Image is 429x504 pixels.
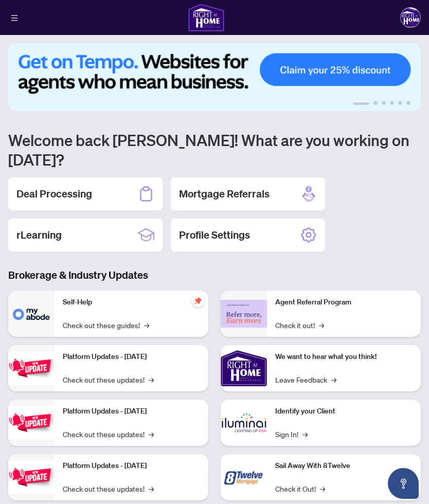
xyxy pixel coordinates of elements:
button: 4 [390,101,394,105]
h3: Brokerage & Industry Updates [8,268,421,282]
button: 6 [406,101,410,105]
button: 1 [353,101,369,105]
img: We want to hear what you think! [221,345,267,391]
p: We want to hear what you think! [275,351,413,363]
span: → [302,428,308,440]
h2: Mortgage Referrals [179,187,270,201]
a: Check out these guides!→ [63,319,149,331]
h1: Welcome back [PERSON_NAME]! What are you working on [DATE]? [8,130,421,169]
span: → [144,319,149,331]
img: Agent Referral Program [221,300,267,328]
img: Slide 0 [8,43,421,111]
a: Check out these updates!→ [63,374,154,385]
a: Check it out!→ [275,319,324,331]
span: → [149,374,154,385]
img: Platform Updates - July 8, 2025 [8,406,55,439]
button: 3 [382,101,386,105]
img: Identify your Client [221,400,267,446]
span: → [331,374,336,385]
span: → [319,319,324,331]
span: → [320,483,325,494]
h2: Profile Settings [179,228,250,242]
p: Agent Referral Program [275,297,413,308]
a: Check it Out!→ [275,483,325,494]
h2: rLearning [16,228,62,242]
img: Self-Help [8,291,55,337]
p: Sail Away With 8Twelve [275,460,413,472]
a: Sign In!→ [275,428,308,440]
p: Platform Updates - [DATE] [63,351,200,363]
button: 2 [373,101,378,105]
img: Platform Updates - July 21, 2025 [8,352,55,384]
a: Check out these updates!→ [63,428,154,440]
img: Profile Icon [401,8,420,27]
span: → [149,428,154,440]
p: Identify your Client [275,406,413,417]
img: logo [188,3,225,32]
a: Leave Feedback→ [275,374,336,385]
button: Open asap [388,468,419,499]
span: → [149,483,154,494]
img: Sail Away With 8Twelve [221,454,267,500]
p: Self-Help [63,297,200,308]
h2: Deal Processing [16,187,92,201]
span: pushpin [192,295,204,307]
button: 5 [398,101,402,105]
a: Check out these updates!→ [63,483,154,494]
span: menu [11,14,18,22]
img: Platform Updates - June 23, 2025 [8,461,55,493]
p: Platform Updates - [DATE] [63,406,200,417]
p: Platform Updates - [DATE] [63,460,200,472]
